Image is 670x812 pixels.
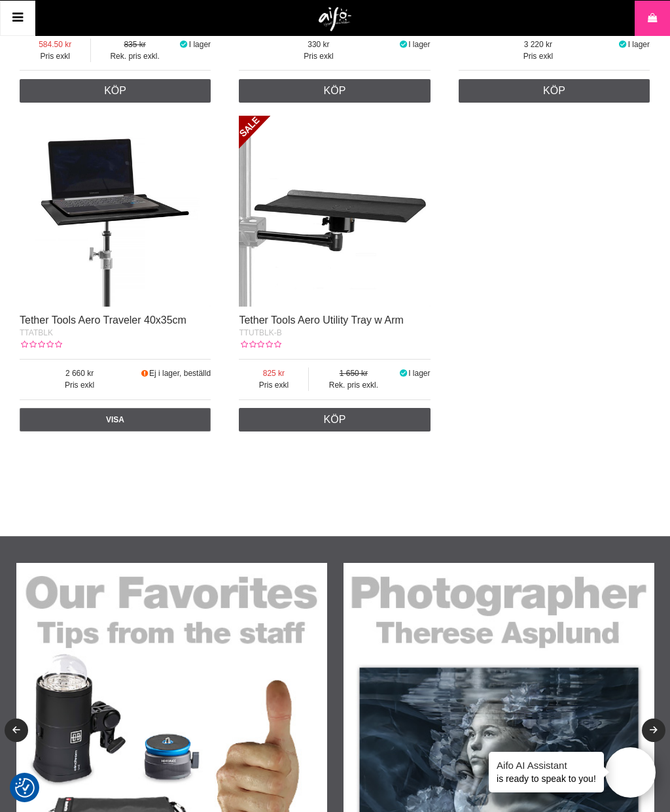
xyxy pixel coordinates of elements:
[20,79,211,103] a: Köp
[239,50,398,62] span: Pris exkl
[139,369,149,378] i: Beställd
[459,79,650,103] a: Köp
[91,50,179,62] span: Rek. pris exkl.
[459,39,618,50] span: 3 220
[309,379,398,391] span: Rek. pris exkl.
[239,379,308,391] span: Pris exkl
[20,314,186,326] a: Tether Tools Aero Traveler 40x35cm
[398,369,408,378] i: I lager
[20,328,53,337] span: TTATBLK
[239,314,403,326] a: Tether Tools Aero Utility Tray w Arm
[20,50,90,62] span: Pris exkl
[309,367,398,379] span: 1 650
[398,40,408,49] i: I lager
[91,39,179,50] span: 835
[20,408,211,431] a: Visa
[642,719,665,742] button: Next
[15,776,35,800] button: Samtyckesinställningar
[628,40,650,49] span: I lager
[239,339,281,350] div: Kundbetyg: 0
[239,79,430,103] a: Köp
[20,339,62,350] div: Kundbetyg: 0
[489,752,604,792] div: is ready to speak to you!
[239,367,308,379] span: 825
[239,39,398,50] span: 330
[239,328,281,337] span: TTUTBLK-B
[189,40,211,49] span: I lager
[15,778,35,798] img: Revisit consent button
[319,7,352,32] img: logo.png
[408,40,430,49] span: I lager
[239,408,430,431] a: Köp
[5,719,28,742] button: Previous
[179,40,189,49] i: I lager
[20,116,211,307] img: Tether Tools Aero Traveler 40x35cm
[149,369,211,378] span: Ej i lager, beställd
[497,758,596,772] h4: Aifo AI Assistant
[618,40,628,49] i: I lager
[20,367,139,379] span: 2 660
[459,50,618,62] span: Pris exkl
[20,379,139,391] span: Pris exkl
[20,39,90,50] span: 584.50
[408,369,430,378] span: I lager
[239,116,430,307] img: Tether Tools Aero Utility Tray w Arm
